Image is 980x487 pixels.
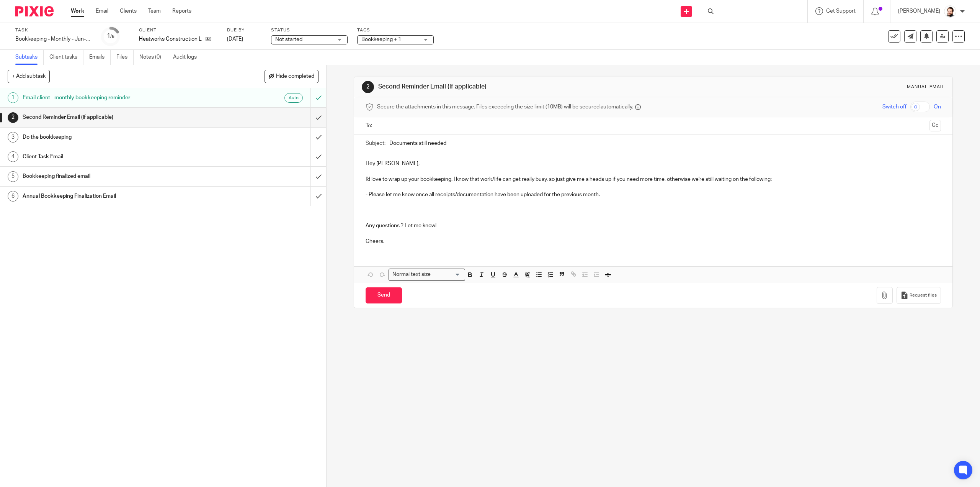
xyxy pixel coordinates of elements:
[139,27,217,33] label: Client
[139,35,202,43] p: Heatworks Construction Ltd.
[15,50,44,65] a: Subtasks
[148,7,161,15] a: Team
[8,171,18,182] div: 5
[227,36,243,42] span: [DATE]
[433,271,461,279] input: Search for option
[377,103,633,111] span: Secure the attachments in this message. Files exceeding the size limit (10MB) will be secured aut...
[89,50,111,65] a: Emails
[23,92,209,103] h1: Email client - monthly bookkeeping reminder
[23,190,209,202] h1: Annual Bookkeeping Finalization Email
[284,93,303,103] div: Auto
[361,37,401,42] span: Bookkeeping + 1
[366,287,402,304] input: Send
[107,32,114,41] div: 1
[8,112,18,123] div: 2
[110,34,114,39] small: /6
[116,50,134,65] a: Files
[366,230,941,246] p: Cheers,
[378,83,670,91] h1: Second Reminder Email (if applicable)
[366,139,385,147] label: Subject:
[366,191,941,198] p: - Please let me know once all receipts/documentation have been uploaded for the previous month.
[934,103,941,111] span: On
[120,7,137,15] a: Clients
[8,70,50,83] button: + Add subtask
[944,5,956,18] img: Jayde%20Headshot.jpg
[276,74,314,80] span: Hide completed
[882,103,906,111] span: Switch off
[23,151,209,162] h1: Client Task Email
[357,27,434,33] label: Tags
[826,8,856,14] span: Get Support
[390,271,432,279] span: Normal text size
[366,175,941,183] p: I'd love to wrap up your bookkeeping. I know that work/life can get really busy, so just give me ...
[366,122,374,130] label: To:
[15,35,92,43] div: Bookkeeping - Monthly - Jun-July
[907,84,945,90] div: Manual email
[910,292,937,298] span: Request files
[71,7,84,15] a: Work
[23,112,209,123] h1: Second Reminder Email (if applicable)
[275,37,302,42] span: Not started
[8,151,18,162] div: 4
[897,287,941,304] button: Request files
[96,7,108,15] a: Email
[8,92,18,103] div: 1
[139,50,167,65] a: Notes (0)
[898,7,940,15] p: [PERSON_NAME]
[15,27,92,33] label: Task
[23,131,209,143] h1: Do the bookkeeping
[271,27,348,33] label: Status
[362,81,374,93] div: 2
[366,222,941,230] p: Any questions ? Let me know!
[265,70,318,83] button: Hide completed
[172,7,191,15] a: Reports
[929,120,941,131] button: Cc
[8,132,18,143] div: 3
[389,269,465,280] div: Search for option
[49,50,83,65] a: Client tasks
[15,6,54,16] img: Pixie
[8,191,18,202] div: 6
[227,27,261,33] label: Due by
[23,171,209,182] h1: Bookkeeping finalized email
[173,50,203,65] a: Audit logs
[366,160,941,167] p: Hey [PERSON_NAME],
